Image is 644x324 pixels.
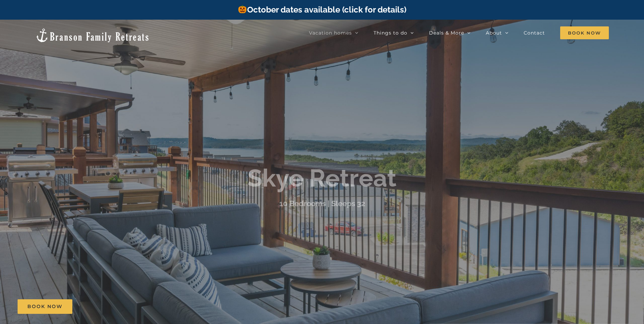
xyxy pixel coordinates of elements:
nav: Main Menu [309,26,609,40]
b: Skye Retreat [247,164,397,192]
span: Things to do [374,30,407,35]
a: About [486,26,508,40]
a: Contact [524,26,545,40]
img: 🎃 [238,5,246,13]
a: Book Now [18,299,72,314]
span: Vacation homes [309,30,352,35]
a: Things to do [374,26,414,40]
span: About [486,30,502,35]
a: October dates available (click for details) [238,5,406,15]
a: Deals & More [429,26,471,40]
span: Book Now [560,26,609,39]
h3: 10 Bedrooms | Sleeps 32 [279,199,365,208]
span: Contact [524,30,545,35]
span: Deals & More [429,30,464,35]
span: Book Now [27,304,63,309]
a: Vacation homes [309,26,358,40]
img: Branson Family Retreats Logo [35,28,150,43]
